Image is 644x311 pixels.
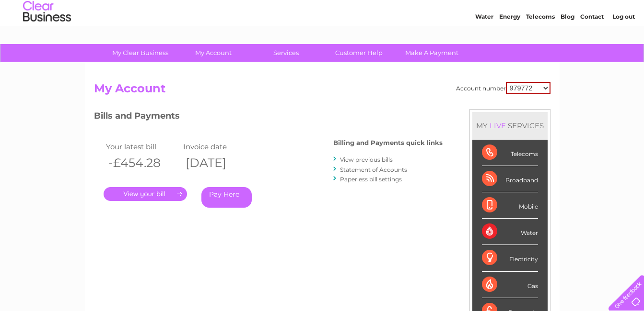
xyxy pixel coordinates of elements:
[340,176,402,183] a: Paperless bill settings
[580,41,604,48] a: Contact
[104,140,181,153] td: Your latest bill
[472,112,548,139] div: MY SERVICES
[340,156,393,163] a: View previous bills
[101,44,180,62] a: My Clear Business
[482,219,538,245] div: Water
[201,187,252,208] a: Pay Here
[482,140,538,166] div: Telecoms
[612,41,635,48] a: Log out
[181,153,258,173] th: [DATE]
[482,272,538,298] div: Gas
[96,5,549,46] div: Clear Business is a trading name of Verastar Limited (registered in [GEOGRAPHIC_DATA] No. 3667643...
[181,140,258,153] td: Invoice date
[94,82,550,100] h2: My Account
[488,121,508,130] div: LIVE
[482,245,538,271] div: Electricity
[319,44,398,62] a: Customer Help
[104,153,181,173] th: -£454.28
[94,109,443,126] h3: Bills and Payments
[23,25,71,54] img: logo.png
[475,41,493,48] a: Water
[526,41,555,48] a: Telecoms
[333,139,443,146] h4: Billing and Payments quick links
[340,166,407,173] a: Statement of Accounts
[456,82,550,94] div: Account number
[482,192,538,219] div: Mobile
[392,44,471,62] a: Make A Payment
[482,166,538,192] div: Broadband
[463,5,529,17] a: 0333 014 3131
[104,187,187,201] a: .
[174,44,253,62] a: My Account
[499,41,520,48] a: Energy
[246,44,326,62] a: Services
[561,41,574,48] a: Blog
